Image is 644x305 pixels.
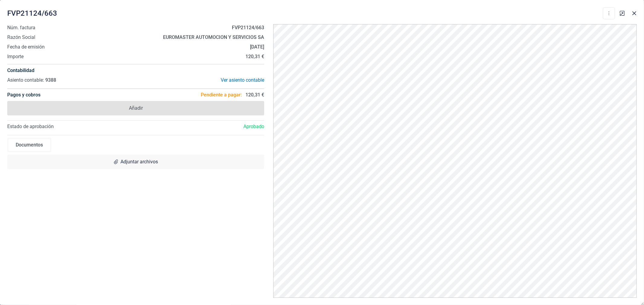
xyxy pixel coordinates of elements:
strong: EUROMASTER AUTOMOCION Y SERVICIOS SA [163,34,264,40]
strong: [DATE] [250,44,264,50]
span: Importe [7,53,24,60]
span: FVP21124/663 [7,8,57,18]
div: Aprobado [136,123,269,130]
h4: Pagos y cobros [7,89,40,101]
span: Pendiente a pagar: [201,91,242,99]
span: Núm. factura [7,24,35,31]
span: Añadir [129,105,143,112]
div: Adjuntar archivos [7,155,264,169]
strong: FVP21124/663 [232,25,264,30]
span: 120,31 € [245,91,264,99]
span: Razón Social [7,34,35,41]
div: Documentos [8,139,50,151]
span: Estado de aprobación [7,124,54,129]
span: 9388 [45,77,56,83]
button: Close [630,8,639,18]
div: Ver asiento contable [136,77,264,84]
strong: 120,31 € [245,54,264,59]
h4: Contabilidad [7,67,264,74]
span: Asiento contable: [7,77,44,83]
span: Adjuntar archivos [120,158,158,165]
span: Fecha de emisión [7,43,45,51]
